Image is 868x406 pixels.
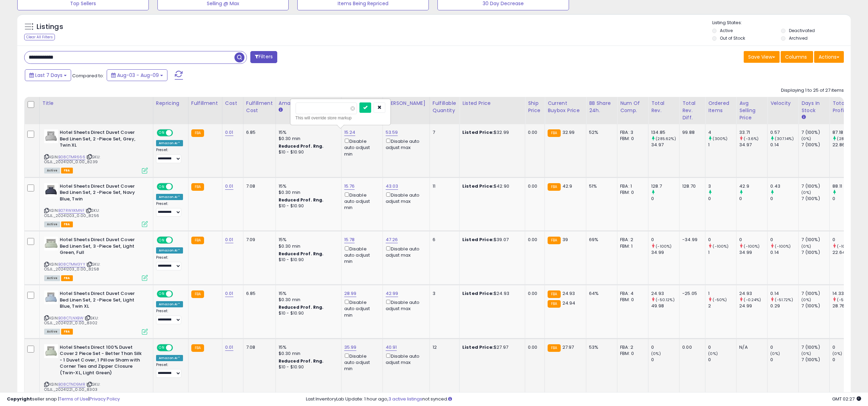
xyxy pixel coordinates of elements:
[386,183,398,190] a: 43.03
[279,107,283,113] small: Amazon Fees.
[770,183,798,189] div: 0.43
[744,297,761,303] small: (-0.24%)
[744,244,760,249] small: (-100%)
[156,148,183,163] div: Preset:
[789,28,815,33] label: Deactivated
[156,301,183,307] div: Amazon AI *
[44,344,58,358] img: 31W2v6BSfdL._SL40_.jpg
[279,257,336,263] div: $10 - $10.90
[462,290,520,297] div: $24.93
[739,344,762,350] div: N/A
[708,142,736,148] div: 1
[656,297,674,303] small: (-50.12%)
[157,345,166,350] span: ON
[58,208,85,214] a: B07RWXKMNF
[620,297,643,303] div: FBM: 0
[44,275,60,281] span: All listings currently available for purchase on Amazon
[832,344,860,350] div: 0
[156,363,183,378] div: Preset:
[35,72,62,79] span: Last 7 Days
[739,290,767,297] div: 24.93
[58,154,85,160] a: B08CTMR666
[528,129,539,136] div: 0.00
[548,129,560,137] small: FBA
[225,183,233,190] a: 0.01
[770,142,798,148] div: 0.14
[651,344,679,350] div: 0
[279,251,324,257] b: Reduced Prof. Rng.
[528,290,539,297] div: 0.00
[279,203,336,209] div: $10 - $10.90
[708,183,736,189] div: 3
[770,100,795,107] div: Velocity
[44,290,58,304] img: 3183LATeowL._SL40_.jpg
[789,35,808,41] label: Archived
[589,237,612,243] div: 69%
[191,183,204,191] small: FBA
[44,237,58,250] img: 31+F38L2DTL._SL40_.jpg
[279,149,336,155] div: $10 - $10.90
[279,243,336,249] div: $0.30 min
[832,196,860,202] div: 0
[656,244,672,249] small: (-100%)
[832,142,860,148] div: 22.86
[279,358,324,364] b: Reduced Prof. Rng.
[770,249,798,256] div: 0.14
[739,129,767,136] div: 33.71
[388,396,422,402] a: 3 active listings
[279,304,324,310] b: Reduced Prof. Rng.
[59,396,88,402] a: Terms of Use
[172,237,183,243] span: OFF
[739,249,767,256] div: 34.99
[548,237,560,244] small: FBA
[44,221,60,227] span: All listings currently available for purchase on Amazon
[589,129,612,136] div: 52%
[58,315,84,321] a: B08CTLNXBW
[433,237,454,243] div: 6
[682,129,700,136] div: 99.88
[562,236,568,243] span: 39
[548,300,560,308] small: FBA
[7,396,32,402] strong: Copyright
[191,290,204,298] small: FBA
[386,137,424,151] div: Disable auto adjust max
[708,249,736,256] div: 1
[682,100,702,121] div: Total Rev. Diff.
[386,245,424,258] div: Disable auto adjust max
[157,184,166,189] span: ON
[58,382,85,387] a: B08CTND9MR
[775,297,793,303] small: (-51.72%)
[462,290,494,297] b: Listed Price:
[801,357,829,363] div: 7 (100%)
[620,136,643,142] div: FBM: 0
[801,344,829,350] div: 7 (100%)
[682,290,700,297] div: -25.05
[781,87,844,94] div: Displaying 1 to 25 of 27 items
[770,344,798,350] div: 0
[651,100,676,114] div: Total Rev.
[462,100,522,107] div: Listed Price
[60,344,144,378] b: Hotel Sheets Direct 100% Duvet Cover 2 Piece Set - Better Than Silk - 1 Duvet Cover, 1 Pillow Sha...
[462,183,520,189] div: $42.90
[156,309,183,324] div: Preset:
[620,290,643,297] div: FBA: 4
[225,236,233,243] a: 0.01
[708,344,736,350] div: 0
[37,22,63,32] h5: Listings
[172,291,183,297] span: OFF
[72,72,104,79] span: Compared to:
[620,129,643,136] div: FBA: 3
[651,142,679,148] div: 34.97
[246,344,270,350] div: 7.08
[246,237,270,243] div: 7.09
[42,100,150,107] div: Title
[682,237,700,243] div: -34.99
[708,290,736,297] div: 1
[44,154,100,165] span: | SKU: OSJL_20241201_0.00_8239
[785,53,807,60] span: Columns
[708,129,736,136] div: 4
[620,100,645,114] div: Num of Comp.
[832,351,842,356] small: (0%)
[246,100,273,114] div: Fulfillment Cost
[770,290,798,297] div: 0.14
